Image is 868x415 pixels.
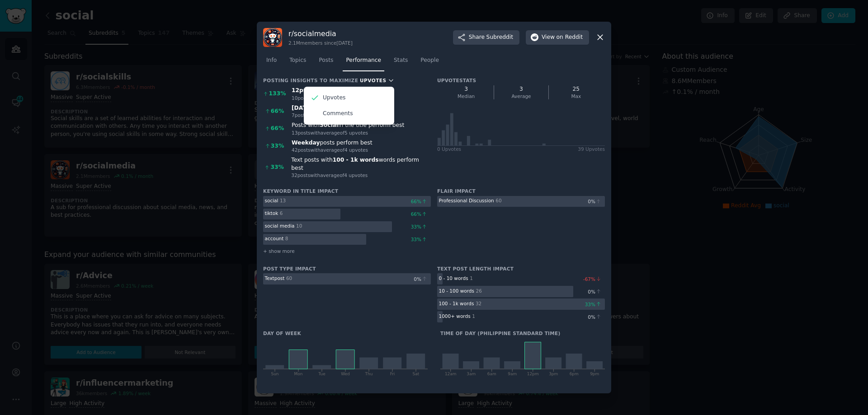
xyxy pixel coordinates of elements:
[288,29,353,38] h3: r/ socialmedia
[288,40,353,46] div: 2.1M members since [DATE]
[583,276,605,282] div: -67 %
[440,330,605,336] h3: Time of day ( Philippine Standard Time )
[570,372,579,376] tspan: 6pm
[320,122,338,128] b: Social
[411,236,431,242] div: 33 %
[360,77,387,84] span: Upvotes
[263,330,428,336] h3: Day of week
[439,300,474,307] div: 100 - 1k words
[296,223,302,229] div: 10
[292,130,431,136] div: 13 post s with average of 5 upvote s
[365,372,373,376] tspan: Thu
[413,372,420,376] tspan: Sat
[439,313,471,319] div: 1000+ words
[588,289,605,295] div: 0 %
[495,197,501,204] div: 60
[292,147,431,153] div: 42 post s with average of 4 upvote s
[291,156,431,172] div: Text posts with words perform best
[292,95,431,101] div: 10 post s with average of 7 upvote s
[417,53,442,72] a: People
[265,197,278,204] div: social
[266,56,277,65] span: Info
[271,125,284,133] div: 66 %
[343,53,384,72] a: Performance
[557,33,583,42] span: on Reddit
[542,33,583,42] span: View
[508,372,517,376] tspan: 9am
[470,275,473,281] div: 1
[437,188,605,194] h3: Flair impact
[487,372,496,376] tspan: 6am
[476,288,481,294] div: 26
[469,33,513,42] span: Share
[263,28,282,47] img: socialmedia
[292,105,313,111] b: [DATE]
[271,107,284,116] div: 66 %
[292,140,320,146] b: Weekday
[391,53,411,72] a: Stats
[319,56,333,65] span: Posts
[497,93,545,99] div: Average
[411,211,431,217] div: 66 %
[486,33,513,42] span: Subreddit
[292,104,431,112] div: is the best day to post
[286,53,309,72] a: Topics
[411,198,431,205] div: 66 %
[527,372,539,376] tspan: 12pm
[294,372,303,376] tspan: Mon
[292,121,431,130] div: Posts with in the title perform best
[588,198,605,205] div: 0 %
[497,85,545,93] div: 3
[476,300,481,307] div: 32
[585,301,605,308] div: 33 %
[269,90,286,98] div: 133 %
[323,110,353,118] p: Comments
[588,314,605,320] div: 0 %
[292,87,329,93] b: 12pm - 3pm
[263,248,295,254] span: + show more
[265,210,278,216] div: tiktok
[467,372,476,376] tspan: 3am
[390,372,395,376] tspan: Fri
[445,372,457,376] tspan: 12am
[442,93,491,99] div: Median
[578,146,605,152] div: 39 Upvotes
[323,94,345,102] p: Upvotes
[265,223,295,229] div: social media
[439,197,494,204] div: Professional Discussion
[437,146,461,152] div: 0 Upvote s
[316,53,336,72] a: Posts
[414,276,431,282] div: 0 %
[437,266,605,272] h3: Text Post Length Impact
[263,77,358,84] div: Posting Insights to maximize
[292,139,431,147] div: posts perform best
[453,30,519,45] button: ShareSubreddit
[394,56,408,65] span: Stats
[263,188,431,194] h3: Keyword in title impact
[526,30,589,45] a: Viewon Reddit
[346,56,381,65] span: Performance
[285,235,288,242] div: 8
[360,77,394,84] button: Upvotes
[552,93,600,99] div: Max
[439,288,474,294] div: 10 - 100 words
[265,235,284,242] div: account
[280,210,283,216] div: 6
[263,266,431,272] h3: Post Type Impact
[437,77,476,84] h3: Upvote Stats
[442,85,491,93] div: 3
[590,372,599,376] tspan: 9pm
[291,172,431,178] div: 32 post s with average of 4 upvote s
[271,372,278,376] tspan: Sun
[263,53,280,72] a: Info
[552,85,600,93] div: 25
[292,112,431,118] div: 7 post s with average of 5 upvote s
[472,313,475,319] div: 1
[265,275,285,281] div: Text post
[270,163,283,172] div: 33 %
[271,142,284,150] div: 33 %
[280,197,286,204] div: 13
[411,224,431,230] div: 33 %
[289,56,306,65] span: Topics
[333,157,379,163] b: 100 - 1k words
